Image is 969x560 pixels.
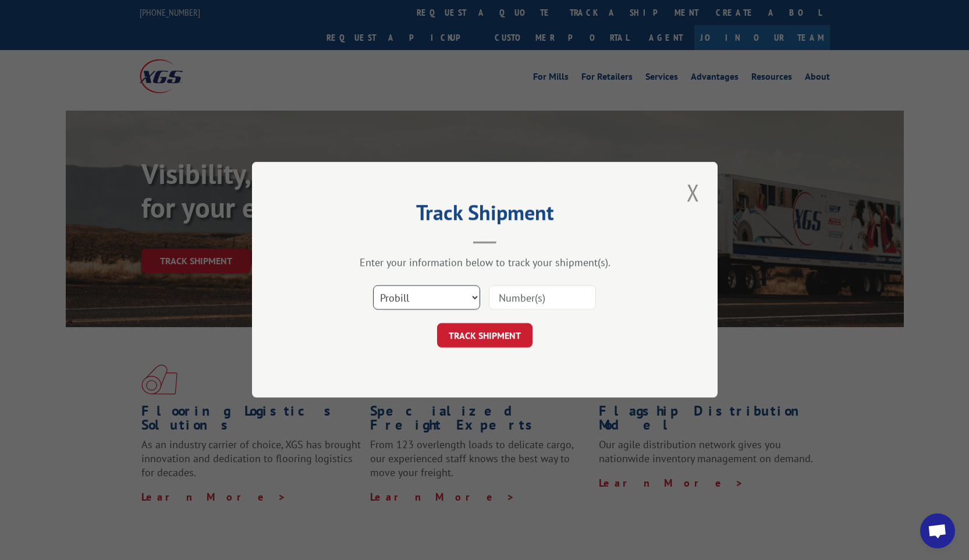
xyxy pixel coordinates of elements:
[437,324,533,348] button: TRACK SHIPMENT
[920,513,955,548] a: Open chat
[310,204,659,226] h2: Track Shipment
[489,286,596,310] input: Number(s)
[310,256,659,270] div: Enter your information below to track your shipment(s).
[683,176,703,208] button: Close modal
